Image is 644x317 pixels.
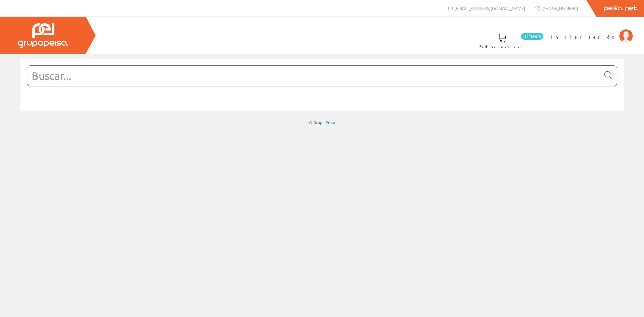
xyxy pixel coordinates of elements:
span: 0 línea/s [521,33,543,40]
span: Iniciar sesión [551,33,616,40]
span: Pedido actual [479,43,525,50]
span: [EMAIL_ADDRESS][DOMAIN_NAME] [454,5,525,11]
span: [PHONE_NUMBER] [541,5,578,11]
img: Grupo Peisa [18,23,68,48]
div: © Grupo Peisa [20,120,624,125]
input: Buscar... [27,66,600,86]
a: Iniciar sesión [551,28,633,34]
